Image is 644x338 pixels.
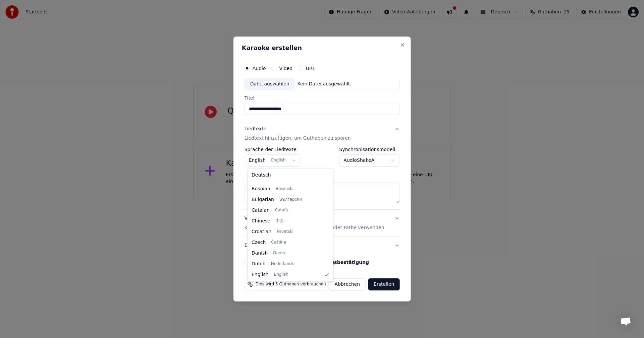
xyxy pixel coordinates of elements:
span: Dutch [252,261,266,267]
span: Nederlands [271,261,294,267]
span: 中文 [276,218,284,224]
span: Catalan [252,207,270,214]
span: Dansk [273,251,285,256]
span: Czech [252,239,266,246]
span: Chinese [252,218,270,224]
span: Croatian [252,228,271,235]
span: Hrvatski [277,229,293,234]
span: Danish [252,250,268,257]
span: Български [279,197,302,202]
span: Català [275,208,288,213]
span: Čeština [271,240,286,245]
span: English [274,272,288,277]
span: English [252,271,269,278]
span: Deutsch [252,172,271,179]
span: Bulgarian [252,196,274,203]
span: Bosnian [252,186,270,192]
span: Bosanski [276,186,293,192]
